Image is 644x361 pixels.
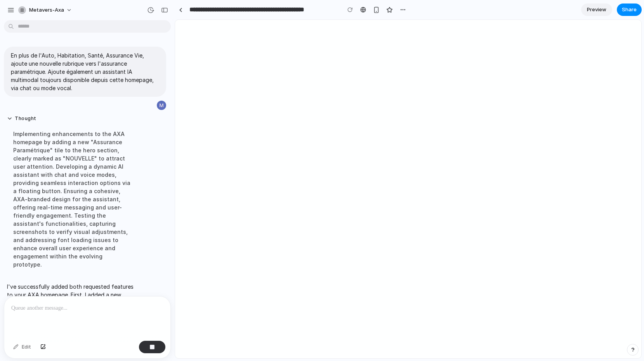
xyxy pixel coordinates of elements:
span: metavers-axa [29,6,64,14]
div: Implementing enhancements to the AXA homepage by adding a new "Assurance Paramétrique" tile to th... [7,125,137,273]
button: metavers-axa [15,4,76,16]
a: Preview [581,3,612,16]
span: Preview [587,6,606,14]
span: Share [622,6,637,14]
p: En plus de l'Auto, Habitation, Santé, Assurance Vie, ajoute une nouvelle rubrique vers l'assuranc... [11,51,159,92]
button: Share [617,3,642,16]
